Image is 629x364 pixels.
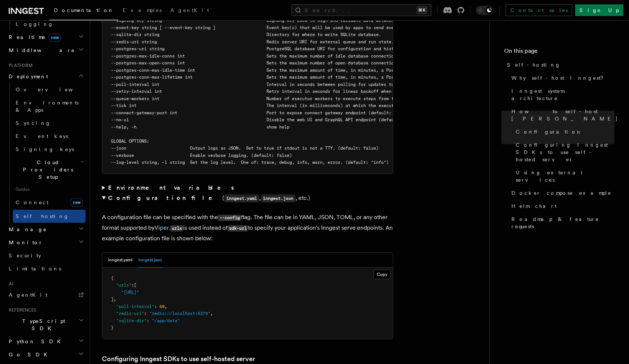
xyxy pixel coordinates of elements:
[111,54,524,59] span: --postgres-max-idle-conns int Sets the maximum number of idle database connections in the Postgre...
[154,224,169,231] a: Viper
[108,194,222,201] strong: Configuration file
[6,307,36,313] span: References
[111,276,114,281] span: {
[6,288,86,301] a: AgentKit
[417,7,427,14] kbd: ⌘K
[111,82,440,87] span: --poll-interval int Interval in seconds between polling for updates to apps (default: 0)
[6,73,48,80] span: Deployment
[516,169,614,183] span: Using external services
[16,213,69,219] span: Self hosting
[152,318,180,323] span: "/app/data"
[116,311,144,316] span: "redis-uri"
[509,84,614,105] a: Inngest system architecture
[6,236,86,249] button: Monitor
[54,7,114,13] span: Documentation
[108,253,132,268] button: inngest.yaml
[118,2,166,20] a: Examples
[509,105,614,125] a: How to self-host [PERSON_NAME]
[511,202,557,210] span: Helm chart
[509,199,614,213] a: Helm chart
[111,32,381,37] span: --sqlite-dir string Directory for where to write SQLite database.
[13,130,86,143] a: Event keys
[111,110,407,115] span: --connect-gateway-port int Port to expose connect gateway endpoint (default: 8289)
[49,33,61,41] span: new
[9,292,47,298] span: AgentKit
[373,270,391,279] button: Copy
[9,266,61,272] span: Limitations
[102,183,393,193] summary: Environment variables
[511,108,618,122] span: How to self-host [PERSON_NAME]
[170,225,183,232] code: urls
[114,297,116,302] span: ,
[111,153,292,158] span: --verbose Enable verbose logging. (default: false)
[108,184,235,191] strong: Environment variables
[102,354,255,364] a: Configuring Inngest SDKs to use self-hosted server
[509,213,614,233] a: Roadmap & feature requests
[6,262,86,275] a: Limitations
[111,103,478,108] span: --tick int The interval (in milliseconds) at which the executor polls the queue (default: 150)
[111,146,379,151] span: --json Output logs as JSON. Set to true if stdout is not a TTY. (default: false)
[149,311,210,316] span: "redis://localhost:6379"
[165,304,167,309] span: ,
[6,63,33,68] span: Platform
[13,159,80,181] span: Cloud Providers Setup
[511,189,612,197] span: Docker compose example
[111,39,605,44] span: --redis-uri string Redis server URI for external queue and run state. Defaults to self-contained,...
[111,60,547,66] span: --postgres-max-open-conns int Sets the maximum number of open database connections allowed in the...
[111,46,509,51] span: --postgres-uri string PostgreSQL database URI for configuration and history persistence. Defaults...
[134,282,137,288] span: [
[504,47,614,58] h4: On this page
[170,7,209,13] span: AgentKit
[6,338,65,345] span: Python SDK
[116,282,131,288] span: "urls"
[13,143,86,156] a: Signing keys
[506,4,572,16] a: Contact sales
[13,183,86,195] span: Guides
[6,314,86,335] button: TypeScript SDK
[13,17,86,31] a: Logging
[111,25,440,30] span: --event-key string [ --event-key string ] Event key(s) that will be used by apps to send events t...
[13,116,86,130] a: Syncing
[6,249,86,262] a: Security
[6,33,61,41] span: Realtime
[516,128,582,135] span: Configuration
[111,89,526,94] span: --retry-interval int Retry interval in seconds for linear backoff when retrying functions - must ...
[6,239,43,246] span: Monitor
[511,87,614,102] span: Inngest system architecture
[111,117,419,122] span: --no-ui Disable the web UI and GraphQL API endpoint (default: false)
[224,194,259,202] code: inngest.yaml
[102,212,393,244] p: A configuration file can be specified with the flag. The file can be in YAML, JSON, TOML, or any ...
[228,225,248,232] code: sdk-url
[6,44,86,57] button: Middleware
[71,198,83,207] span: new
[292,4,431,16] button: Search...⌘K
[16,199,48,205] span: Connect
[111,96,452,101] span: --queue-workers int Number of executor workers to execute steps from the queue (default: 100)
[16,87,91,92] span: Overview
[13,96,86,116] a: Environments & Apps
[509,71,614,84] a: Why self-host Inngest?
[111,160,389,165] span: --log-level string, -l string Set the log level. One of: trace, debug, info, warn, error. (defaul...
[6,47,75,54] span: Middleware
[6,31,86,44] button: Realtimenew
[509,186,614,199] a: Docker compose example
[261,194,296,202] code: inngest.json
[131,282,134,288] span: :
[16,146,74,152] span: Signing keys
[111,75,514,80] span: --postgres-conn-max-lifetime int Sets the maximum amount of time, in minutes, a PostgreSQL connec...
[159,304,165,309] span: 60
[116,318,147,323] span: "sqlite-dir"
[166,2,213,20] a: AgentKit
[147,318,149,323] span: :
[16,120,51,126] span: Syncing
[16,133,68,139] span: Event keys
[6,317,79,332] span: TypeScript SDK
[154,304,157,309] span: :
[511,215,614,230] span: Roadmap & feature requests
[102,193,393,203] summary: Configuration file(inngest.yaml,inngest.json, etc.)
[138,253,162,268] button: inngest.json
[116,304,154,309] span: "poll-interval"
[6,281,13,287] span: AI
[144,311,147,316] span: :
[16,100,79,113] span: Environments & Apps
